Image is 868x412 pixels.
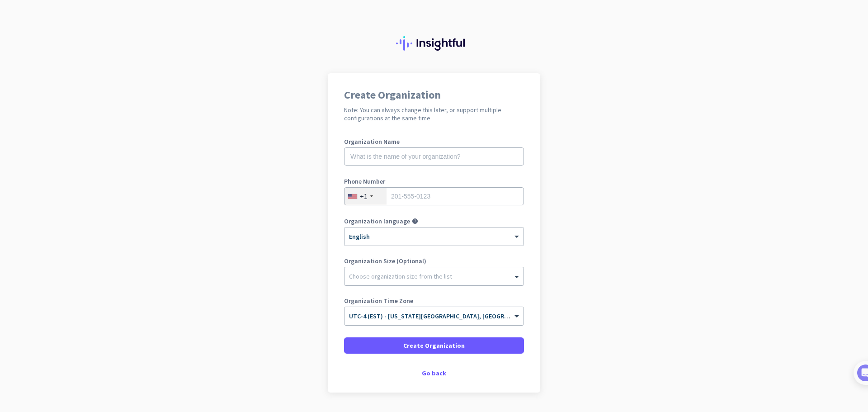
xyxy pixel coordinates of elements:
input: What is the name of your organization? [344,147,524,166]
label: Organization Time Zone [344,298,524,304]
label: Organization Size (Optional) [344,258,524,264]
label: Organization Name [344,138,524,145]
h2: Note: You can always change this later, or support multiple configurations at the same time [344,106,524,122]
label: Organization language [344,218,410,224]
h1: Create Organization [344,90,524,100]
span: Create Organization [403,341,465,350]
label: Phone Number [344,178,524,185]
input: 201-555-0123 [344,187,524,205]
i: help [412,218,418,224]
div: Go back [344,370,524,376]
div: +1 [360,192,368,201]
button: Create Organization [344,337,524,354]
img: Insightful [396,36,472,51]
